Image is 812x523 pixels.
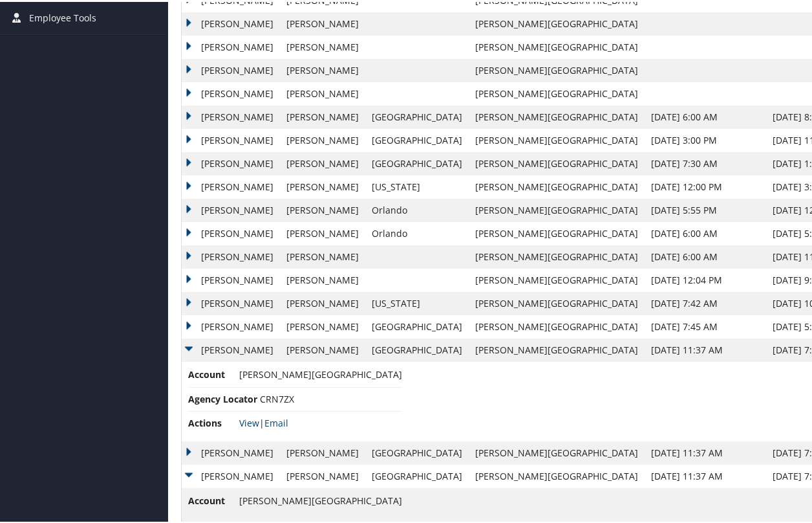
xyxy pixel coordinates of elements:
td: [PERSON_NAME][GEOGRAPHIC_DATA] [469,290,645,313]
td: [DATE] 11:37 AM [645,463,766,486]
span: Agency Locator [188,390,257,405]
a: Email [264,415,288,427]
td: [PERSON_NAME] [280,57,365,80]
td: [PERSON_NAME] [280,173,365,197]
td: [PERSON_NAME] [182,290,280,313]
td: [PERSON_NAME] [182,337,280,360]
td: [PERSON_NAME] [280,463,365,486]
td: [PERSON_NAME] [280,197,365,220]
td: [PERSON_NAME][GEOGRAPHIC_DATA] [469,463,645,486]
td: [PERSON_NAME] [182,220,280,243]
span: CRN7ZX [260,391,294,403]
td: [DATE] 11:37 AM [645,440,766,463]
td: [PERSON_NAME][GEOGRAPHIC_DATA] [469,150,645,173]
td: [PERSON_NAME] [280,220,365,243]
td: [PERSON_NAME] [182,267,280,290]
td: [PERSON_NAME] [280,127,365,150]
td: [DATE] 12:04 PM [645,267,766,290]
td: [DATE] 6:00 AM [645,104,766,127]
td: [PERSON_NAME] [280,313,365,337]
td: [GEOGRAPHIC_DATA] [365,150,469,173]
td: [GEOGRAPHIC_DATA] [365,313,469,337]
td: [DATE] 6:00 AM [645,243,766,267]
td: Orlando [365,197,469,220]
td: [PERSON_NAME] [182,440,280,463]
td: [US_STATE] [365,290,469,313]
td: [PERSON_NAME][GEOGRAPHIC_DATA] [469,10,645,34]
td: [PERSON_NAME] [280,290,365,313]
td: [PERSON_NAME] [182,243,280,267]
td: [DATE] 7:42 AM [645,290,766,313]
a: View [239,415,259,427]
span: Account [188,492,237,506]
td: [PERSON_NAME][GEOGRAPHIC_DATA] [469,313,645,337]
td: [PERSON_NAME] [182,34,280,57]
td: [PERSON_NAME] [280,243,365,267]
td: [PERSON_NAME][GEOGRAPHIC_DATA] [469,80,645,104]
td: [PERSON_NAME] [182,173,280,197]
td: [PERSON_NAME] [182,197,280,220]
td: [GEOGRAPHIC_DATA] [365,127,469,150]
td: [PERSON_NAME][GEOGRAPHIC_DATA] [469,220,645,243]
td: [PERSON_NAME][GEOGRAPHIC_DATA] [469,440,645,463]
td: [PERSON_NAME] [280,80,365,104]
td: [PERSON_NAME] [280,34,365,57]
td: [PERSON_NAME] [280,104,365,127]
td: [GEOGRAPHIC_DATA] [365,463,469,486]
td: [DATE] 6:00 AM [645,220,766,243]
td: [PERSON_NAME][GEOGRAPHIC_DATA] [469,197,645,220]
td: [PERSON_NAME] [280,337,365,360]
td: [PERSON_NAME] [182,80,280,104]
td: [DATE] 7:30 AM [645,150,766,173]
td: [PERSON_NAME] [182,463,280,486]
td: [US_STATE] [365,173,469,197]
td: [DATE] 3:00 PM [645,127,766,150]
td: [GEOGRAPHIC_DATA] [365,104,469,127]
span: | [239,415,288,427]
td: [PERSON_NAME] [280,440,365,463]
td: [PERSON_NAME] [280,10,365,34]
td: Orlando [365,220,469,243]
td: [PERSON_NAME][GEOGRAPHIC_DATA] [469,173,645,197]
td: [DATE] 7:45 AM [645,313,766,337]
td: [PERSON_NAME] [182,57,280,80]
td: [GEOGRAPHIC_DATA] [365,337,469,360]
td: [PERSON_NAME] [280,150,365,173]
span: Actions [188,414,237,428]
td: [DATE] 5:55 PM [645,197,766,220]
td: [PERSON_NAME][GEOGRAPHIC_DATA] [469,34,645,57]
td: [DATE] 12:00 PM [645,173,766,197]
td: [PERSON_NAME] [182,150,280,173]
td: [PERSON_NAME] [182,127,280,150]
td: [PERSON_NAME] [182,104,280,127]
span: Account [188,366,237,380]
span: [PERSON_NAME][GEOGRAPHIC_DATA] [239,493,402,505]
td: [PERSON_NAME][GEOGRAPHIC_DATA] [469,267,645,290]
td: [PERSON_NAME] [182,313,280,337]
td: [PERSON_NAME][GEOGRAPHIC_DATA] [469,57,645,80]
td: [PERSON_NAME][GEOGRAPHIC_DATA] [469,127,645,150]
td: [GEOGRAPHIC_DATA] [365,440,469,463]
td: [PERSON_NAME][GEOGRAPHIC_DATA] [469,337,645,360]
span: [PERSON_NAME][GEOGRAPHIC_DATA] [239,366,402,379]
td: [PERSON_NAME] [182,10,280,34]
td: [PERSON_NAME] [280,267,365,290]
td: [DATE] 11:37 AM [645,337,766,360]
td: [PERSON_NAME][GEOGRAPHIC_DATA] [469,104,645,127]
td: [PERSON_NAME][GEOGRAPHIC_DATA] [469,243,645,267]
